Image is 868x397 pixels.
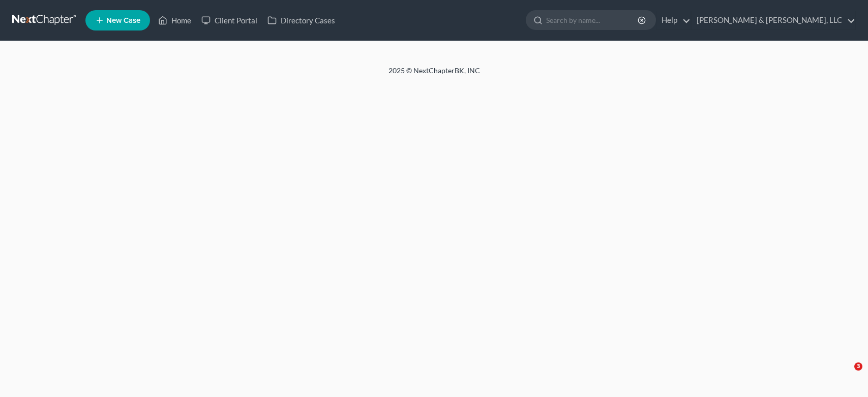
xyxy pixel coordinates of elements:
span: 3 [854,362,862,371]
a: Client Portal [196,11,262,29]
a: Home [153,11,196,29]
iframe: Intercom live chat [833,362,858,387]
a: Directory Cases [262,11,340,29]
span: New Case [106,17,140,24]
div: 2025 © NextChapterBK, INC [144,66,724,84]
a: Help [656,11,691,29]
a: [PERSON_NAME] & [PERSON_NAME], LLC [692,11,855,29]
input: Search by name... [546,11,639,29]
